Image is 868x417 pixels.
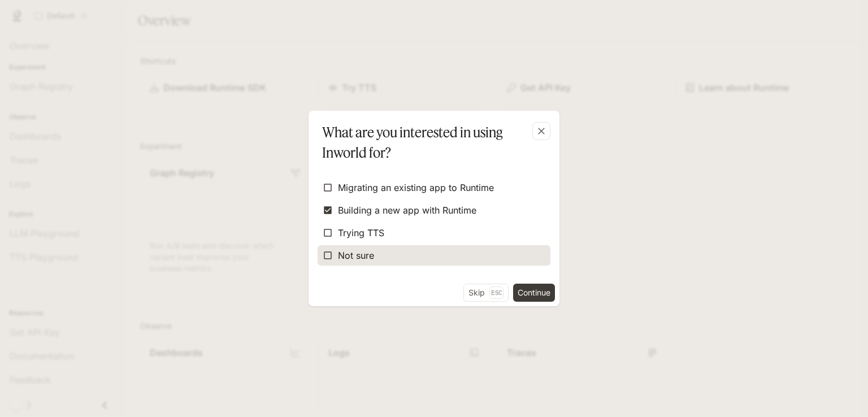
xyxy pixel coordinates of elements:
[338,203,476,217] span: Building a new app with Runtime
[338,181,494,194] span: Migrating an existing app to Runtime
[463,284,509,302] button: SkipEsc
[338,226,384,240] span: Trying TTS
[489,286,504,299] p: Esc
[322,122,541,163] p: What are you interested in using Inworld for?
[338,249,374,262] span: Not sure
[513,284,555,302] button: Continue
